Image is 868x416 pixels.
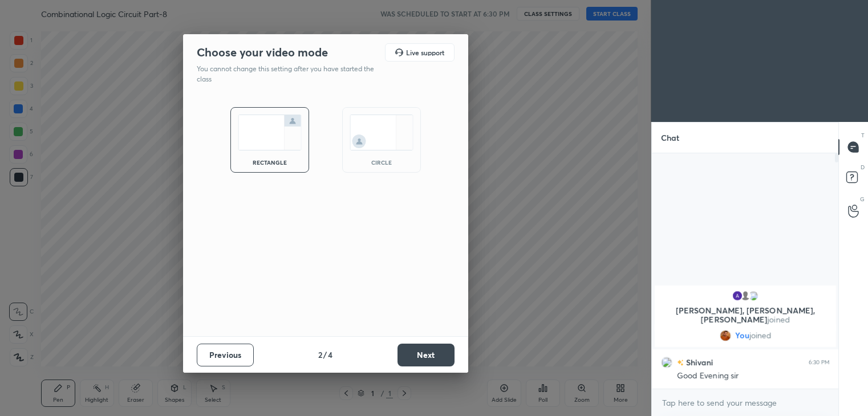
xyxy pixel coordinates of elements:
h6: Shivani [684,356,713,368]
img: default.png [740,290,751,301]
p: Chat [652,123,688,153]
img: 3 [732,290,743,301]
p: [PERSON_NAME], [PERSON_NAME], [PERSON_NAME] [662,306,829,324]
span: joined [749,331,771,340]
h5: Live support [406,49,444,56]
p: G [860,195,865,203]
button: Next [398,344,455,366]
span: joined [768,314,790,325]
div: rectangle [247,160,293,165]
div: Good Evening sir [677,370,830,382]
img: normalScreenIcon.ae25ed63.svg [238,115,302,150]
button: Previous [197,344,254,366]
img: 5786bad726924fb0bb2bae2edf64aade.jpg [719,330,731,341]
h2: Choose your video mode [197,45,328,60]
div: grid [652,283,839,389]
div: circle [359,160,404,165]
p: T [861,131,865,140]
div: 6:30 PM [809,359,830,366]
img: circleScreenIcon.acc0effb.svg [350,115,413,150]
h4: 4 [328,349,332,361]
h4: 2 [318,349,322,361]
span: You [735,331,749,340]
p: D [861,163,865,172]
h4: / [323,349,327,361]
img: 3 [661,357,672,368]
p: You cannot change this setting after you have started the class [197,64,382,84]
img: 3 [748,290,759,301]
img: no-rating-badge.077c3623.svg [677,360,684,366]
